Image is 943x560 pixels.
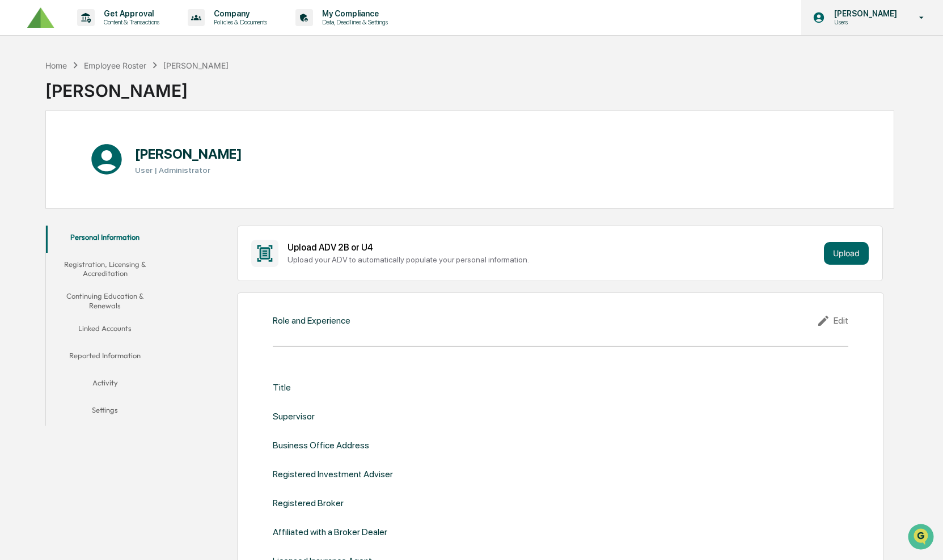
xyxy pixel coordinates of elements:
[205,9,273,18] p: Company
[94,143,141,154] span: Attestations
[273,382,291,393] div: Title
[205,18,273,26] p: Policies & Documents
[7,160,76,180] a: 🔎Data Lookup
[46,344,164,371] button: Reported Information
[7,138,78,159] a: 🖐️Preclearance
[825,9,903,18] p: [PERSON_NAME]
[46,226,164,426] div: secondary tabs example
[23,164,71,176] span: Data Lookup
[825,18,903,26] p: Users
[135,146,242,162] h1: [PERSON_NAME]
[313,9,394,18] p: My Compliance
[95,18,165,26] p: Content & Transactions
[113,192,137,201] span: Pylon
[46,285,164,317] button: Continuing Education & Renewals
[46,398,164,426] button: Settings
[23,143,73,154] span: Preclearance
[95,9,165,18] p: Get Approval
[82,144,91,153] div: 🗄️
[273,440,369,451] div: Business Office Address
[11,166,20,175] div: 🔎
[80,192,137,201] a: Powered byPylon
[11,144,20,153] div: 🖐️
[46,226,164,253] button: Personal Information
[46,317,164,344] button: Linked Accounts
[273,469,393,480] div: Registered Investment Adviser
[45,61,67,70] div: Home
[84,61,146,70] div: Employee Roster
[273,498,344,508] div: Registered Broker
[45,71,229,101] div: [PERSON_NAME]
[824,242,869,265] button: Upload
[39,98,143,107] div: We're available if you need us!
[11,24,206,42] p: How can we help?
[27,7,54,28] img: logo
[313,18,394,26] p: Data, Deadlines & Settings
[273,315,350,326] div: Role and Experience
[273,527,387,537] div: Affiliated with a Broker Dealer
[163,61,229,70] div: [PERSON_NAME]
[39,87,186,98] div: Start new chat
[135,166,242,175] h3: User | Administrator
[78,138,145,159] a: 🗄️Attestations
[817,314,848,328] div: Edit
[287,255,819,264] div: Upload your ADV to automatically populate your personal information.
[287,242,819,253] div: Upload ADV 2B or U4
[907,523,937,553] iframe: Open customer support
[11,87,32,107] img: 1746055101610-c473b297-6a78-478c-a979-82029cc54cd1
[273,411,315,422] div: Supervisor
[46,253,164,285] button: Registration, Licensing & Accreditation
[46,371,164,398] button: Activity
[193,90,206,104] button: Start new chat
